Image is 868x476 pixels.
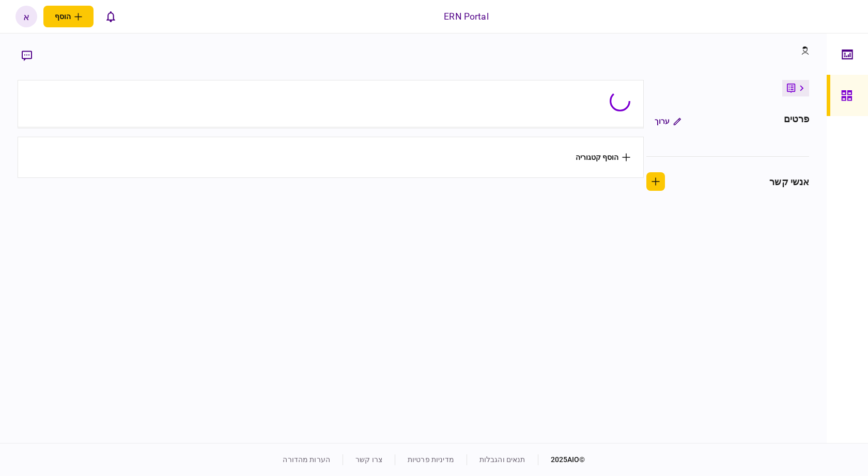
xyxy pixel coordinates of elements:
[769,175,809,189] div: אנשי קשר
[444,10,488,23] div: ERN Portal
[408,455,454,464] a: מדיניות פרטיות
[646,112,689,130] button: ערוך
[355,455,382,464] a: צרו קשר
[283,455,330,464] a: הערות מהדורה
[479,455,525,464] a: תנאים והגבלות
[100,6,121,27] button: פתח רשימת התראות
[16,6,37,27] button: א
[43,6,94,27] button: פתח תפריט להוספת לקוח
[538,454,585,465] div: © 2025 AIO
[576,153,630,161] button: הוסף קטגוריה
[784,112,810,130] div: פרטים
